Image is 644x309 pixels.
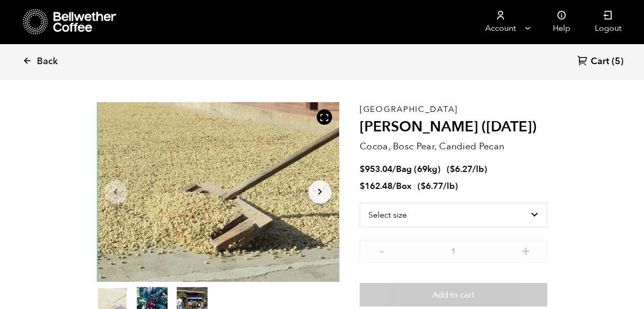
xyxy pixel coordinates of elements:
span: Box [396,180,411,192]
span: (5) [612,55,624,68]
span: $ [421,180,426,192]
bdi: 6.27 [450,163,472,175]
bdi: 162.48 [360,180,392,192]
span: ( ) [447,163,487,175]
span: / [392,163,396,175]
button: - [375,245,388,255]
span: $ [450,163,455,175]
span: Cart [591,55,609,68]
span: Back [37,55,58,68]
h2: [PERSON_NAME] ([DATE]) [360,119,548,136]
button: + [519,245,532,255]
bdi: 6.77 [421,180,443,192]
span: $ [360,180,365,192]
span: Bag (69kg) [396,163,441,175]
span: ( ) [418,180,458,192]
span: /lb [443,180,455,192]
span: /lb [472,163,484,175]
p: Cocoa, Bosc Pear, Candied Pecan [360,140,548,153]
span: / [392,180,396,192]
span: $ [360,163,365,175]
bdi: 953.04 [360,163,392,175]
button: Add to cart [360,283,548,306]
a: Cart (5) [577,55,624,69]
